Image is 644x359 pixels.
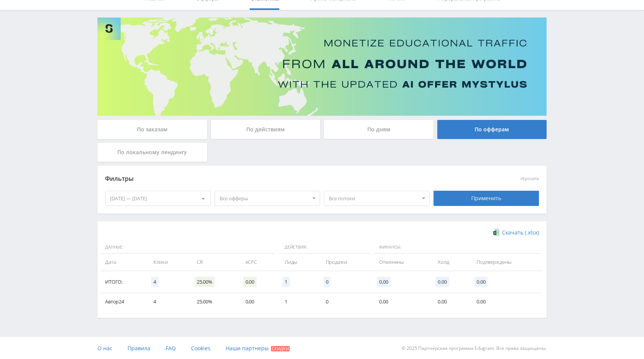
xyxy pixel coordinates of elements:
[220,191,309,206] span: Все офферы
[101,241,275,254] span: Данные:
[105,191,210,206] div: [DATE] — [DATE]
[105,173,430,185] div: Фильтры
[146,254,189,271] td: Клики
[191,345,210,352] span: Cookies
[97,120,207,139] div: По заказам
[277,293,318,310] td: 1
[166,345,176,352] span: FAQ
[493,229,539,236] a: Скачать (.xlsx)
[189,293,238,310] td: 25.00%
[371,293,430,310] td: 0.00
[97,345,112,352] span: О нас
[493,228,500,236] img: xlsx
[474,277,488,287] span: 0.00
[430,254,469,271] td: Холд
[101,271,146,293] td: Итого:
[101,254,146,271] td: Дата
[211,120,320,139] div: По действиям
[329,191,418,206] span: Все потоки
[226,345,269,352] span: Наши партнеры
[243,277,257,287] span: 0.00
[469,254,543,271] td: Подтверждены
[194,277,215,287] span: 25.00%
[238,254,277,271] td: eCPC
[371,254,430,271] td: Отменены
[324,120,434,139] div: По дням
[318,254,372,271] td: Продажи
[318,293,372,310] td: 0
[434,191,539,206] div: Применить
[271,346,290,351] span: Скидки
[520,176,539,181] button: сбросить
[324,277,331,287] span: 0
[377,277,390,287] span: 0.00
[238,293,277,310] td: 0.00
[97,18,547,116] img: Banner
[277,254,318,271] td: Лиды
[502,230,539,236] span: Скачать (.xlsx)
[469,293,543,310] td: 0.00
[101,293,146,310] td: Автор24
[282,277,290,287] span: 1
[146,293,189,310] td: 4
[373,241,541,254] span: Финансы:
[189,254,238,271] td: CR
[435,277,449,287] span: 0.00
[430,293,469,310] td: 0.00
[97,143,207,162] div: По локальному лендингу
[151,277,158,287] span: 4
[437,120,547,139] div: По офферам
[128,345,150,352] span: Правила
[279,241,370,254] span: Действия:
